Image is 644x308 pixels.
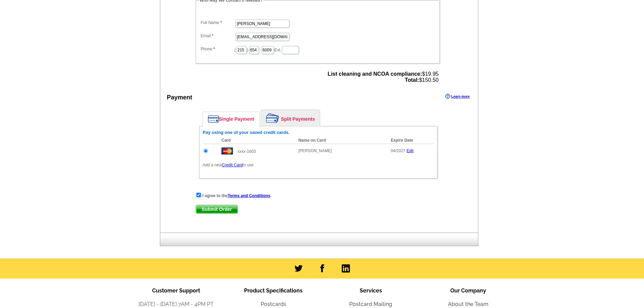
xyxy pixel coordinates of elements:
[201,33,235,39] label: Email
[152,287,200,294] span: Customer Support
[222,163,242,167] a: Credit Card
[299,148,332,153] span: [PERSON_NAME]
[228,193,270,198] a: Terms and Conditions
[445,94,470,99] a: Learn more
[218,137,295,144] th: Card
[203,112,259,126] a: Single Payment
[221,147,233,155] img: mast.gif
[387,137,434,144] th: Expire Date
[167,93,192,102] div: Payment
[328,71,438,83] span: $19.95 $150.50
[202,193,271,198] strong: I agree to the .
[407,148,414,153] a: Edit
[201,46,235,52] label: Phone
[203,130,434,135] h6: Pay using one of your saved credit cards.
[244,287,303,294] span: Product Specifications
[450,287,486,294] span: Our Company
[203,162,434,168] p: Add a new to use
[405,77,419,83] strong: Total:
[208,115,219,123] img: single-payment.png
[261,301,286,307] a: Postcards
[509,151,644,308] iframe: LiveChat chat widget
[237,149,256,154] span: xxxx-1603
[448,301,488,307] a: About the Team
[199,44,436,55] dd: ( ) - Ext.
[266,113,279,123] img: split-payment.png
[201,20,235,26] label: Full Name
[349,301,392,307] a: Postcard Mailing
[295,137,387,144] th: Name on Card
[391,148,405,153] span: 04/2027
[261,110,320,126] a: Split Payments
[360,287,382,294] span: Services
[328,71,422,77] strong: List cleaning and NCOA compliance:
[196,205,238,213] span: Submit Order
